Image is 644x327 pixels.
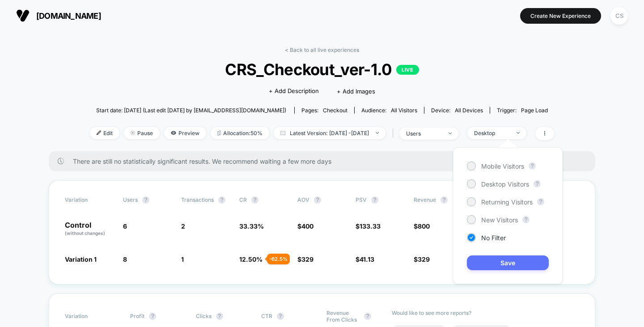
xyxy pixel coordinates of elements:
[406,130,442,137] div: users
[130,313,144,319] span: Profit
[497,107,548,114] div: Trigger:
[285,47,359,53] a: < Back to all live experiences
[124,127,160,139] span: Pause
[474,130,510,136] div: Desktop
[467,255,549,270] button: Save
[142,196,149,204] button: ?
[418,222,430,230] span: 800
[123,196,138,203] span: users
[65,310,114,323] span: Variation
[131,131,135,135] img: end
[414,196,436,203] span: Revenue
[239,255,263,263] span: 12.50 %
[520,8,601,24] button: Create New Experience
[360,255,374,263] span: 41.13
[274,127,386,139] span: Latest Version: [DATE] - [DATE]
[481,162,524,170] span: Mobile Visitors
[522,216,530,223] button: ?
[65,255,97,263] span: Variation 1
[376,132,379,134] img: end
[396,65,419,75] p: LIVE
[181,196,214,203] span: Transactions
[297,196,309,203] span: AOV
[297,255,314,263] span: $
[481,180,529,188] span: Desktop Visitors
[414,222,430,230] span: $
[251,196,258,204] button: ?
[364,313,371,320] button: ?
[521,107,548,114] span: Page Load
[36,11,101,21] span: [DOMAIN_NAME]
[371,196,378,204] button: ?
[391,107,417,114] span: All Visitors
[96,107,286,114] span: Start date: [DATE] (Last edit [DATE] by [EMAIL_ADDRESS][DOMAIN_NAME])
[449,132,452,134] img: end
[65,196,114,204] span: Variation
[239,196,247,203] span: CR
[337,88,375,95] span: + Add Images
[16,9,30,22] img: Visually logo
[517,132,520,134] img: end
[323,107,347,114] span: checkout
[424,107,490,114] span: Device:
[534,180,541,187] button: ?
[277,313,284,320] button: ?
[65,230,105,236] span: (without changes)
[239,222,264,230] span: 33.33 %
[217,131,221,136] img: rebalance
[216,313,223,320] button: ?
[356,222,381,230] span: $
[414,255,430,263] span: $
[13,8,104,23] button: [DOMAIN_NAME]
[314,196,321,204] button: ?
[218,196,225,204] button: ?
[65,221,114,237] p: Control
[211,127,269,139] span: Allocation: 50%
[392,310,579,316] p: Would like to see more reports?
[361,107,417,114] div: Audience:
[356,196,367,203] span: PSV
[481,216,518,224] span: New Visitors
[73,157,577,165] span: There are still no statistically significant results. We recommend waiting a few more days
[455,107,483,114] span: all devices
[441,196,448,204] button: ?
[123,222,127,230] span: 6
[537,198,544,205] button: ?
[608,7,631,25] button: CS
[610,7,628,25] div: CS
[418,255,430,263] span: 329
[301,255,314,263] span: 329
[390,127,399,140] span: |
[123,255,127,263] span: 8
[360,222,381,230] span: 133.33
[529,162,536,170] button: ?
[267,254,290,264] div: - 62.5 %
[261,313,272,319] span: CTR
[164,127,206,139] span: Preview
[280,131,285,135] img: calendar
[269,87,319,96] span: + Add Description
[297,222,314,230] span: $
[196,313,212,319] span: Clicks
[301,107,347,114] div: Pages:
[326,310,360,323] span: Revenue From Clicks
[90,127,119,139] span: Edit
[113,60,531,79] span: CRS_Checkout_ver-1.0
[149,313,156,320] button: ?
[97,131,101,135] img: edit
[356,255,374,263] span: $
[481,234,506,242] span: No Filter
[301,222,314,230] span: 400
[181,255,184,263] span: 1
[481,198,533,206] span: Returning Visitors
[181,222,185,230] span: 2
